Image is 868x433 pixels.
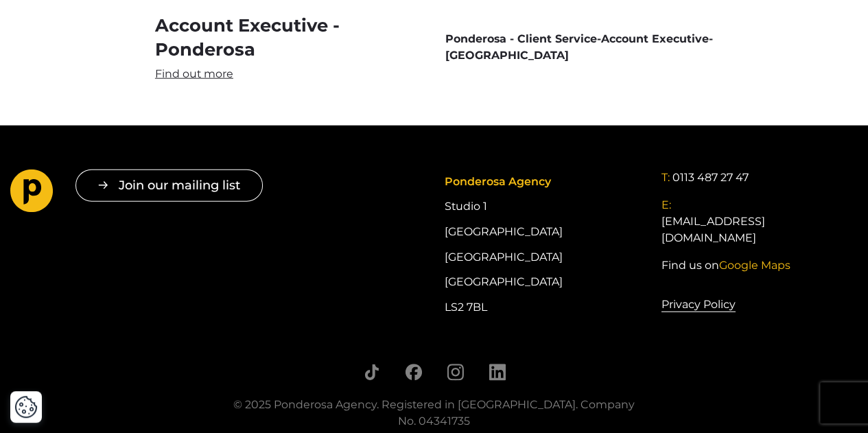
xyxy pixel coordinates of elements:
span: E: [661,198,671,211]
a: Privacy Policy [661,296,736,314]
div: © 2025 Ponderosa Agency. Registered in [GEOGRAPHIC_DATA]. Company No. 04341735 [227,397,641,430]
span: Ponderosa - Client Service [445,32,596,45]
a: Follow us on TikTok [363,364,380,381]
div: Studio 1 [GEOGRAPHIC_DATA] [GEOGRAPHIC_DATA] [GEOGRAPHIC_DATA] LS2 7BL [444,169,640,320]
span: - - [445,31,713,64]
span: Ponderosa Agency [444,175,550,188]
button: Join our mailing list [75,169,263,202]
a: [EMAIL_ADDRESS][DOMAIN_NAME] [661,213,858,246]
span: Account Executive [600,32,708,45]
a: Follow us on Facebook [405,364,422,381]
a: Account Executive - Ponderosa [155,14,423,82]
img: Revisit consent button [14,395,38,419]
span: T: [661,171,670,184]
a: Follow us on LinkedIn [489,364,506,381]
span: [GEOGRAPHIC_DATA] [445,49,568,62]
span: Google Maps [719,259,790,272]
a: 0113 487 27 47 [672,169,749,186]
a: Follow us on Instagram [447,364,464,381]
a: Go to homepage [10,169,54,218]
a: Find us onGoogle Maps [661,257,790,274]
button: Cookie Settings [14,395,38,419]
